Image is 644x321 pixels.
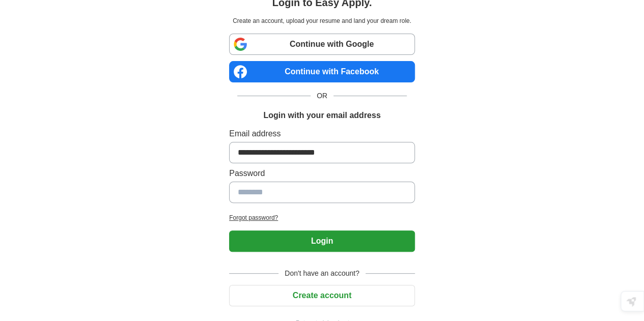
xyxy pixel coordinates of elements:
label: Email address [229,128,415,140]
a: Continue with Google [229,34,415,55]
label: Password [229,167,415,180]
a: Continue with Facebook [229,61,415,82]
button: Login [229,230,415,252]
a: Forgot password? [229,213,415,222]
button: Create account [229,285,415,306]
h1: Login with your email address [263,109,380,122]
p: Create an account, upload your resume and land your dream role. [231,16,413,25]
a: Create account [229,291,415,300]
span: OR [311,91,333,101]
span: Don't have an account? [278,268,366,279]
